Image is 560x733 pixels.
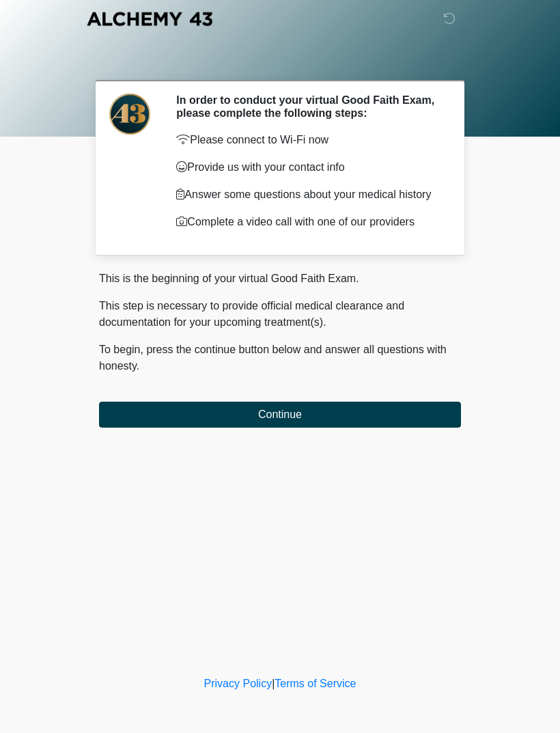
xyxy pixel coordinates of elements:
[176,94,440,120] h2: In order to conduct your virtual Good Faith Exam, please complete the following steps:
[85,10,214,27] img: Alchemy 43 Logo
[204,678,272,689] a: Privacy Policy
[89,49,471,74] h1: ‎ ‎ ‎ ‎
[99,402,461,428] button: Continue
[176,186,440,203] p: Answer some questions about your medical history
[176,132,440,148] p: Please connect to Wi-Fi now
[176,159,440,176] p: Provide us with your contact info
[176,214,440,230] p: Complete a video call with one of our providers
[99,298,461,331] p: This step is necessary to provide official medical clearance and documentation for your upcoming ...
[275,678,356,689] a: Terms of Service
[109,94,150,135] img: Agent Avatar
[272,678,275,689] a: |
[99,342,461,374] p: To begin, press the continue button below and answer all questions with honesty.
[99,271,461,287] p: This is the beginning of your virtual Good Faith Exam.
